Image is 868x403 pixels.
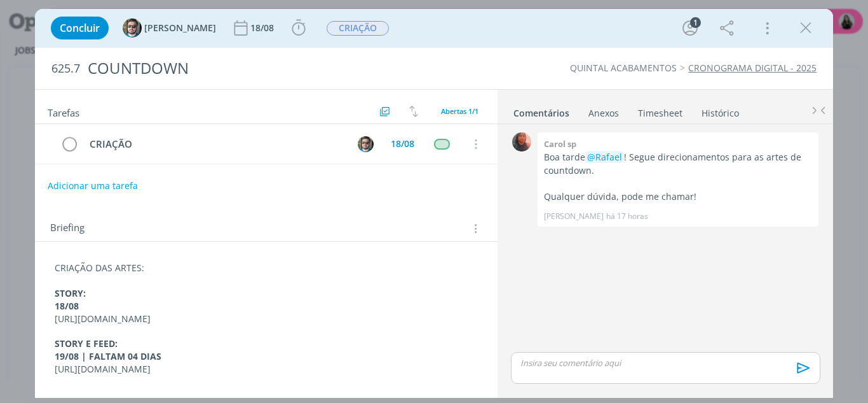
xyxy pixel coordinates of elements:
strong: 19/08 | FALTAM 04 DIAS [55,350,161,362]
a: Timesheet [637,101,683,120]
p: Qualquer dúvida, pode me chamar! [544,190,812,203]
span: [PERSON_NAME] [144,24,216,32]
img: arrow-down-up.svg [409,106,418,117]
span: @Rafael [587,151,622,163]
button: CRIAÇÃO [326,20,390,36]
span: Abertas 1/1 [441,106,478,116]
strong: STORY E FEED: [55,337,118,350]
button: R[PERSON_NAME] [123,18,216,38]
div: dialog [35,9,834,398]
p: [URL][DOMAIN_NAME] [55,313,478,325]
div: COUNTDOWN [83,53,492,84]
p: [URL][DOMAIN_NAME] [55,363,478,376]
img: R [358,136,374,152]
a: Comentários [513,101,570,120]
strong: 18/08 [55,300,79,312]
b: Carol sp [544,138,576,150]
div: 18/08 [250,24,276,32]
strong: STORY E FEED: [55,388,118,400]
span: Concluir [60,23,100,33]
div: CRIAÇÃO [85,136,346,152]
span: há 17 horas [606,211,648,222]
p: [PERSON_NAME] [544,211,604,222]
button: Adicionar uma tarefa [47,174,139,197]
span: Tarefas [48,104,79,119]
a: QUINTAL ACABAMENTOS [570,62,677,74]
div: 18/08 [391,139,414,148]
button: R [356,134,375,153]
div: 1 [690,17,701,28]
span: Briefing [50,220,85,237]
img: C [512,132,531,152]
strong: STORY: [55,287,86,299]
p: CRIAÇÃO DAS ARTES: [55,262,478,274]
span: CRIAÇÃO [327,21,389,36]
a: CRONOGRAMA DIGITAL - 2025 [688,62,817,74]
button: Concluir [51,17,109,39]
p: Boa tarde ! Segue direcionamentos para as artes de countdown. [544,151,812,177]
img: R [123,18,142,38]
span: 625.7 [51,62,80,76]
a: Histórico [701,101,740,120]
button: 1 [680,18,700,38]
div: Anexos [588,107,619,120]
